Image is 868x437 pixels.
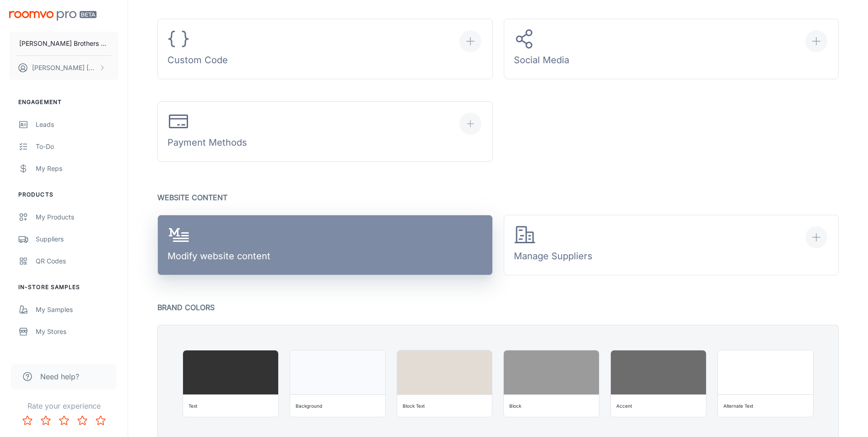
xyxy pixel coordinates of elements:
[92,411,110,430] button: Rate 5 star
[157,101,493,162] button: Payment Methods
[157,19,493,79] button: Custom Code
[514,224,593,267] div: Manage Suppliers
[514,28,569,71] div: Social Media
[55,411,73,430] button: Rate 3 star
[36,327,119,337] div: My Stores
[403,401,425,410] div: Block Text
[616,401,632,410] div: Accent
[7,400,120,411] p: Rate your experience
[504,19,839,79] button: Social Media
[36,164,119,174] div: My Reps
[9,32,119,55] button: [PERSON_NAME] Brothers Floor Covering
[32,63,97,73] p: [PERSON_NAME] [PERSON_NAME]
[36,305,119,315] div: My Samples
[73,411,92,430] button: Rate 4 star
[296,401,322,410] div: Background
[36,256,119,266] div: QR Codes
[189,401,197,410] div: Text
[9,56,119,80] button: [PERSON_NAME] [PERSON_NAME]
[9,11,97,21] img: Roomvo PRO Beta
[167,28,228,71] div: Custom Code
[157,301,839,314] p: Brand Colors
[37,411,55,430] button: Rate 2 star
[509,401,521,410] div: Block
[167,110,247,153] div: Payment Methods
[723,401,753,410] div: Alternate Text
[36,212,119,222] div: My Products
[36,142,119,152] div: To-do
[157,191,839,204] p: Website Content
[18,411,37,430] button: Rate 1 star
[36,234,119,244] div: Suppliers
[40,371,79,382] span: Need help?
[167,224,270,267] div: Modify website content
[157,215,493,275] a: Modify website content
[36,120,119,130] div: Leads
[19,38,108,49] p: [PERSON_NAME] Brothers Floor Covering
[504,215,839,275] button: Manage Suppliers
